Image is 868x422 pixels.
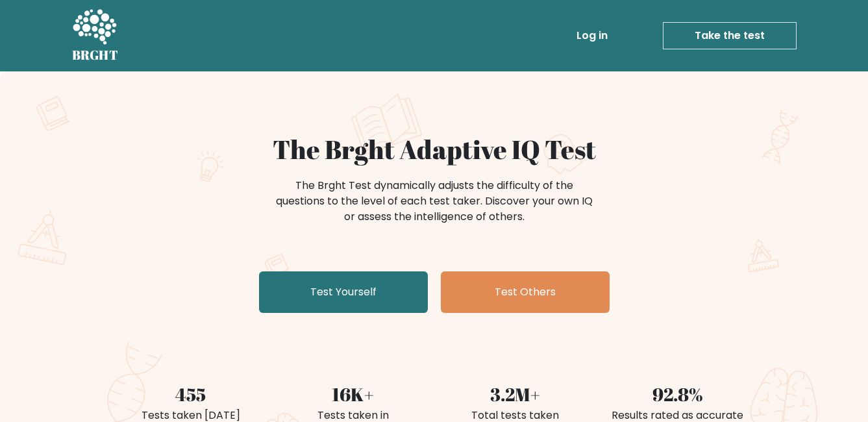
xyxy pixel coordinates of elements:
[571,23,613,49] a: Log in
[72,5,119,66] a: BRGHT
[272,178,597,225] div: The Brght Test dynamically adjusts the difficulty of the questions to the level of each test take...
[441,271,610,313] a: Test Others
[72,47,119,63] h5: BRGHT
[442,380,589,408] div: 3.2M+
[259,271,428,313] a: Test Yourself
[604,380,751,408] div: 92.8%
[118,380,264,408] div: 455
[118,134,751,165] h1: The Brght Adaptive IQ Test
[663,22,797,49] a: Take the test
[280,380,427,408] div: 16K+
